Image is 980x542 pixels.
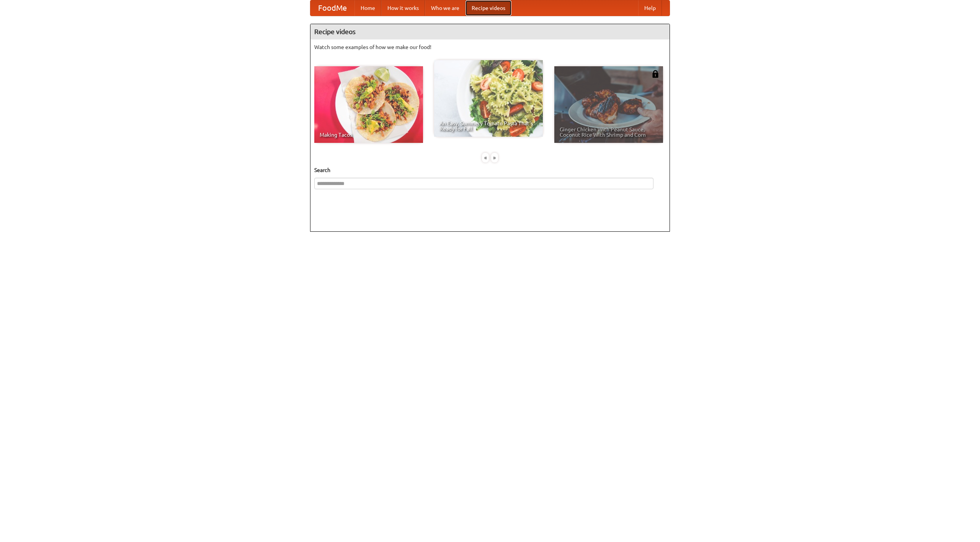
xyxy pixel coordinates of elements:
a: Home [354,0,381,16]
img: 483408.png [652,70,659,78]
a: How it works [381,0,425,16]
h5: Search [314,166,666,174]
div: « [482,153,489,162]
a: Help [638,0,662,16]
div: » [491,153,498,162]
span: An Easy, Summery Tomato Pasta That's Ready for Fall [439,121,537,131]
a: An Easy, Summery Tomato Pasta That's Ready for Fall [434,60,543,137]
a: Making Tacos [314,66,423,143]
a: Who we are [425,0,465,16]
a: Recipe videos [465,0,511,16]
span: Making Tacos [320,132,418,138]
a: FoodMe [310,0,354,16]
p: Watch some examples of how we make our food! [314,43,666,51]
h4: Recipe videos [310,24,670,39]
